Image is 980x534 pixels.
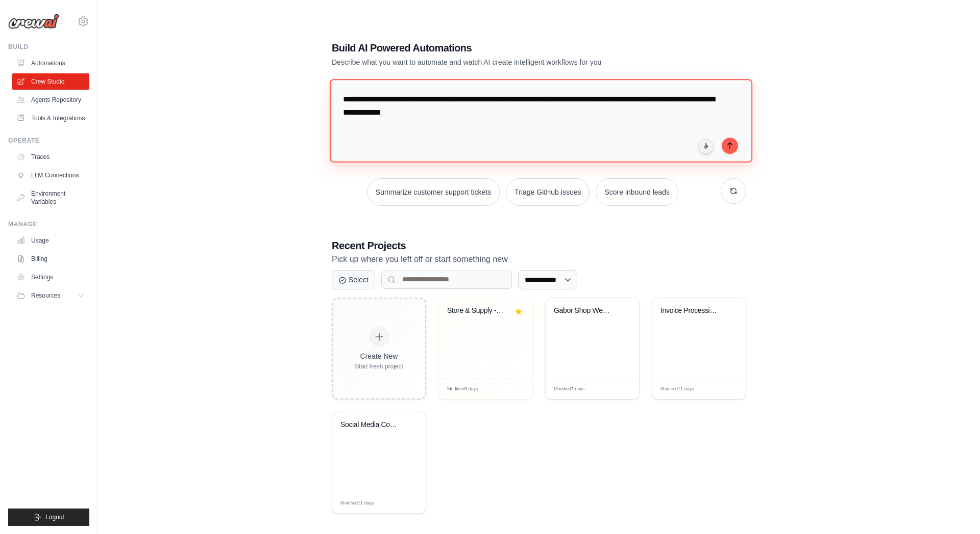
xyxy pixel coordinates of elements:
[12,251,89,267] a: Billing
[12,92,89,108] a: Agents Repository
[332,57,675,67] p: Describe what you want to automate and watch AI create intelligent workflows for you
[12,110,89,126] a: Tools & Integrations
[660,386,694,393] span: Modified 11 days
[8,509,89,526] button: Logout
[660,306,722,315] div: Invoice Processing Automation
[8,220,89,228] div: Manage
[554,386,585,393] span: Modified 7 days
[12,232,89,249] a: Usage
[722,385,730,393] span: Edit
[355,362,403,370] div: Start fresh project
[506,178,590,206] button: Triage GitHub issues
[332,253,746,266] p: Pick up where you left off or start something new
[12,269,89,285] a: Settings
[447,386,478,393] span: Modified 9 days
[596,178,678,206] button: Score inbound leads
[45,513,64,521] span: Logout
[12,287,89,304] button: Resources
[12,149,89,165] a: Traces
[355,351,403,361] div: Create New
[367,178,500,206] button: Summarize customer support tickets
[8,137,89,145] div: Operate
[513,306,524,317] button: Remove from favorites
[332,270,375,289] button: Select
[31,291,60,300] span: Resources
[402,499,410,507] span: Edit
[8,14,59,29] img: Logo
[340,500,374,507] span: Modified 11 days
[12,167,89,183] a: LLM Connections
[8,43,89,51] div: Build
[12,73,89,90] a: Crew Studio
[721,178,746,204] button: Get new suggestions
[340,420,402,430] div: Social Media Content Automation Hub
[12,185,89,210] a: Environment Variables
[698,139,714,154] button: Click to speak your automation idea
[447,306,509,315] div: Store & Supply - Analyse Automatique KPIs
[615,385,624,393] span: Edit
[554,306,616,315] div: Gabor Shop Weekly Screenshots
[332,41,675,55] h1: Build AI Powered Automations
[12,55,89,71] a: Automations
[508,385,517,393] span: Edit
[332,238,746,253] h3: Recent Projects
